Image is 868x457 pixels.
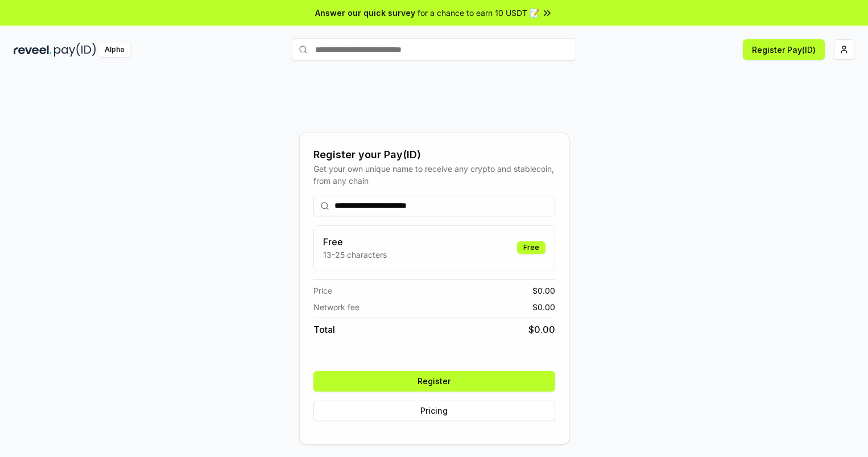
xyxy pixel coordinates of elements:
[323,249,387,261] p: 13-25 characters
[313,301,359,313] span: Network fee
[313,163,555,187] div: Get your own unique name to receive any crypto and stablecoin, from any chain
[98,43,130,57] div: Alpha
[528,323,555,336] span: $ 0.00
[313,285,332,297] span: Price
[743,39,825,60] button: Register Pay(ID)
[532,301,555,313] span: $ 0.00
[323,235,387,249] h3: Free
[313,401,555,421] button: Pricing
[517,241,545,254] div: Free
[315,7,415,19] span: Answer our quick survey
[313,323,335,336] span: Total
[532,285,555,297] span: $ 0.00
[418,7,539,19] span: for a chance to earn 10 USDT 📝
[54,43,96,57] img: pay_id
[313,147,555,163] div: Register your Pay(ID)
[313,371,555,392] button: Register
[14,43,52,57] img: reveel_dark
